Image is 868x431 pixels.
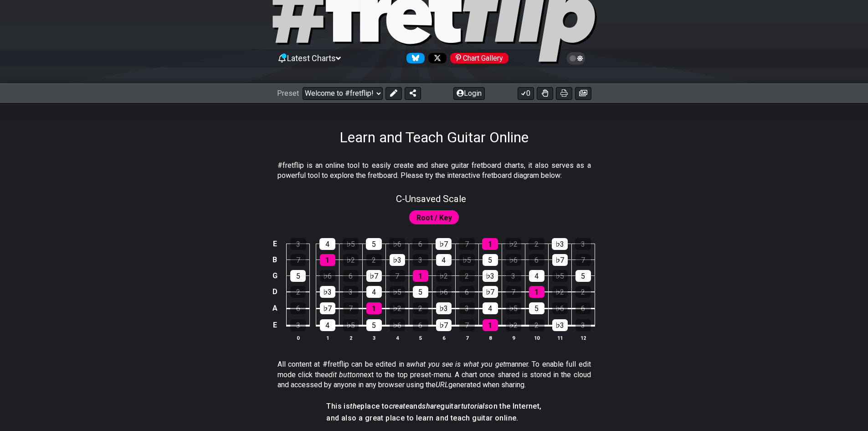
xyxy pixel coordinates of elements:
[319,238,335,250] div: 4
[366,238,382,250] div: 5
[269,252,280,268] td: B
[409,333,432,343] th: 5
[413,286,428,298] div: 5
[436,380,448,389] em: URL
[450,53,508,63] div: Chart Gallery
[325,370,360,379] em: edit button
[459,319,475,331] div: 7
[575,238,591,250] div: 3
[529,302,544,314] div: 5
[525,333,548,343] th: 10
[390,319,405,331] div: ♭6
[436,270,452,282] div: ♭2
[290,254,306,266] div: 7
[366,270,382,282] div: ♭7
[287,53,336,63] span: Latest Charts
[483,254,498,266] div: 5
[453,87,485,100] button: Login
[459,302,475,314] div: 3
[320,319,335,331] div: 4
[482,238,498,250] div: 1
[326,413,541,423] h4: and also a great place to learn and teach guitar online.
[459,270,475,282] div: 2
[552,270,568,282] div: ♭5
[483,286,498,298] div: ♭7
[290,302,306,314] div: 6
[425,53,447,63] a: Follow #fretflip at X
[436,319,452,331] div: ♭7
[385,87,402,100] button: Edit Preset
[269,300,280,317] td: A
[506,319,521,331] div: ♭2
[326,401,541,411] h4: This is place to and guitar on the Internet,
[277,161,591,181] p: #fretflip is an online tool to easily create and share guitar fretboard charts, it also serves as...
[290,238,306,250] div: 3
[459,238,475,250] div: 7
[552,302,568,314] div: ♭6
[287,333,310,343] th: 0
[410,360,505,369] em: what you see is what you get
[436,302,452,314] div: ♭3
[389,238,405,250] div: ♭6
[269,236,280,252] td: E
[277,89,299,98] span: Preset
[483,302,498,314] div: 4
[459,254,475,266] div: ♭5
[432,333,455,343] th: 6
[413,270,428,282] div: 1
[390,286,405,298] div: ♭5
[447,53,508,63] a: #fretflip at Pinterest
[290,270,306,282] div: 5
[269,317,280,334] td: E
[575,87,591,100] button: Create image
[385,333,409,343] th: 4
[552,286,568,298] div: ♭2
[339,129,529,146] h1: Learn and Teach Guitar Online
[529,270,544,282] div: 4
[343,286,359,298] div: 3
[436,238,452,250] div: ♭7
[422,402,440,410] em: share
[459,286,475,298] div: 6
[412,238,428,250] div: 6
[575,286,591,298] div: 2
[461,402,489,410] em: tutorials
[316,333,339,343] th: 1
[552,254,568,266] div: ♭7
[343,319,359,331] div: ♭5
[343,254,359,266] div: ♭2
[269,268,280,284] td: G
[529,254,544,266] div: 6
[366,286,382,298] div: 4
[455,333,478,343] th: 7
[403,53,425,63] a: Follow #fretflip at Bluesky
[366,302,382,314] div: 1
[502,333,525,343] th: 9
[362,333,385,343] th: 3
[552,238,568,250] div: ♭3
[343,238,359,250] div: ♭5
[548,333,571,343] th: 11
[478,333,502,343] th: 8
[320,302,335,314] div: ♭7
[405,87,421,100] button: Share Preset
[571,333,595,343] th: 12
[483,270,498,282] div: ♭3
[506,286,521,298] div: 7
[277,359,591,390] p: All content at #fretflip can be edited in a manner. To enable full edit mode click the next to th...
[575,302,591,314] div: 6
[506,254,521,266] div: ♭6
[389,402,409,410] em: create
[575,319,591,331] div: 3
[537,87,553,100] button: Toggle Dexterity for all fretkits
[575,254,591,266] div: 7
[390,270,405,282] div: 7
[390,302,405,314] div: ♭2
[390,254,405,266] div: ♭3
[366,254,382,266] div: 2
[529,286,544,298] div: 1
[416,211,452,224] span: First enable full edit mode to edit
[320,286,335,298] div: ♭3
[506,270,521,282] div: 3
[436,286,452,298] div: ♭6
